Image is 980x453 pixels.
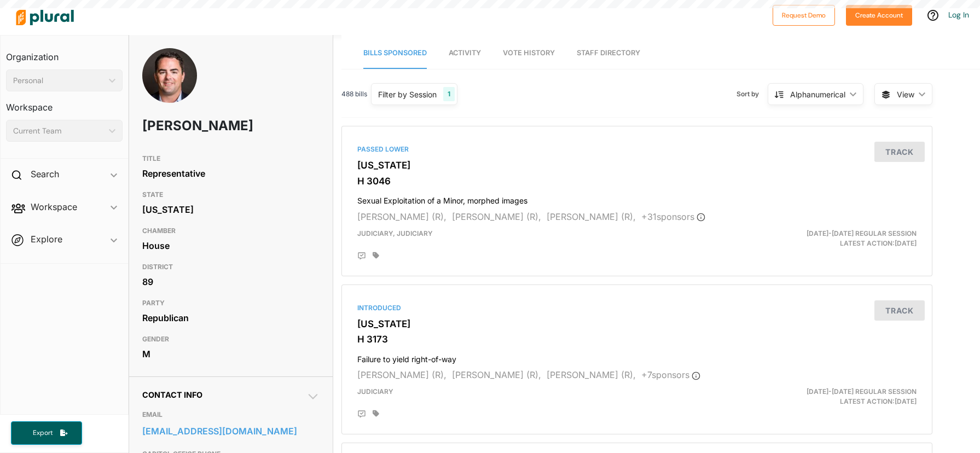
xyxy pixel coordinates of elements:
h3: STATE [142,188,320,201]
span: + 31 sponsor s [641,211,705,222]
span: 488 bills [341,89,367,99]
h3: Workspace [6,91,123,115]
span: Vote History [503,49,555,57]
span: [PERSON_NAME] (R), [357,369,446,380]
span: + 7 sponsor s [641,369,700,380]
a: Create Account [846,9,912,20]
span: [PERSON_NAME] (R), [452,369,541,380]
button: Track [874,142,925,162]
a: Activity [449,38,481,69]
button: Export [11,421,82,445]
div: Add Position Statement [357,410,366,419]
span: Activity [449,49,481,57]
h3: Organization [6,41,123,65]
span: [PERSON_NAME] (R), [547,369,636,380]
span: [DATE]-[DATE] Regular Session [807,387,917,396]
div: 89 [142,274,320,290]
div: Passed Lower [357,144,917,154]
div: M [142,346,320,362]
div: Alphanumerical [790,89,845,100]
div: [US_STATE] [142,201,320,218]
h3: PARTY [142,297,320,310]
a: Staff Directory [577,38,640,69]
h3: GENDER [142,333,320,346]
div: Latest Action: [DATE] [733,229,925,248]
div: House [142,237,320,254]
div: Personal [13,75,105,86]
div: Representative [142,165,320,182]
h3: [US_STATE] [357,318,917,329]
h3: CHAMBER [142,224,320,237]
div: 1 [443,87,455,101]
span: Contact Info [142,390,202,399]
span: [DATE]-[DATE] Regular Session [807,229,917,237]
div: Add tags [373,252,379,259]
h3: DISTRICT [142,260,320,274]
span: Judiciary [357,387,393,396]
span: Sort by [737,89,768,99]
a: Request Demo [773,9,835,20]
h3: H 3173 [357,334,917,345]
button: Track [874,300,925,321]
h3: [US_STATE] [357,160,917,171]
span: Export [25,428,60,438]
div: Filter by Session [378,89,437,100]
div: Add Position Statement [357,252,366,260]
div: Latest Action: [DATE] [733,387,925,406]
div: Introduced [357,303,917,313]
h3: H 3046 [357,176,917,187]
h3: EMAIL [142,408,320,421]
div: Add tags [373,410,379,417]
span: [PERSON_NAME] (R), [547,211,636,222]
h3: TITLE [142,152,320,165]
div: Republican [142,310,320,326]
span: Judiciary, Judiciary [357,229,433,237]
span: [PERSON_NAME] (R), [357,211,446,222]
span: View [897,89,914,100]
a: Bills Sponsored [363,38,427,69]
img: Headshot of Micah Caskey [142,48,197,113]
h4: Sexual Exploitation of a Minor, morphed images [357,191,917,206]
h1: [PERSON_NAME] [142,109,248,142]
span: [PERSON_NAME] (R), [452,211,541,222]
button: Create Account [846,5,912,26]
span: Bills Sponsored [363,49,427,57]
div: Current Team [13,125,105,137]
a: Vote History [503,38,555,69]
a: Log In [948,10,969,20]
h2: Search [31,168,59,180]
a: [EMAIL_ADDRESS][DOMAIN_NAME] [142,423,320,439]
h4: Failure to yield right-of-way [357,350,917,364]
button: Request Demo [773,5,835,26]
